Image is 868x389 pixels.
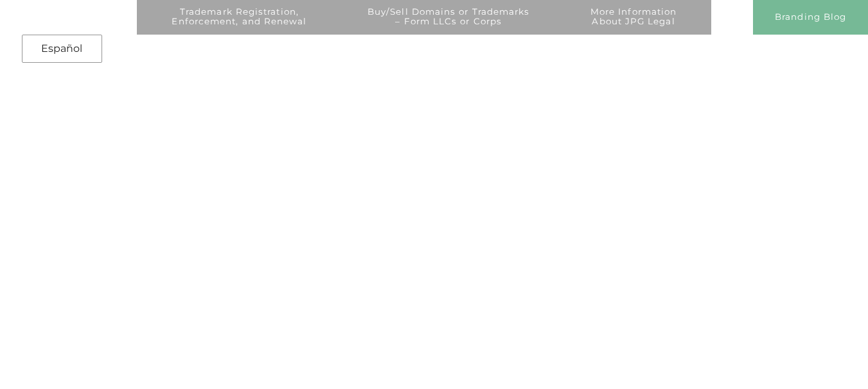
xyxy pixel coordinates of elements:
a: Buy/Sell Domains or Trademarks– Form LLCs or Corps [341,7,555,42]
img: gif;base64,R0lGODlhAQABAAAAACH5BAEKAAEALAAAAAABAAEAAAICTAEAOw== [736,3,750,17]
img: gif;base64,R0lGODlhAQABAAAAACH5BAEKAAEALAAAAAABAAEAAAICTAEAOw== [736,21,750,35]
a: Trademark Registration,Enforcement, and Renewal [146,7,333,42]
a: More InformationAbout JPG Legal [564,7,702,42]
a: Español [26,37,98,60]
